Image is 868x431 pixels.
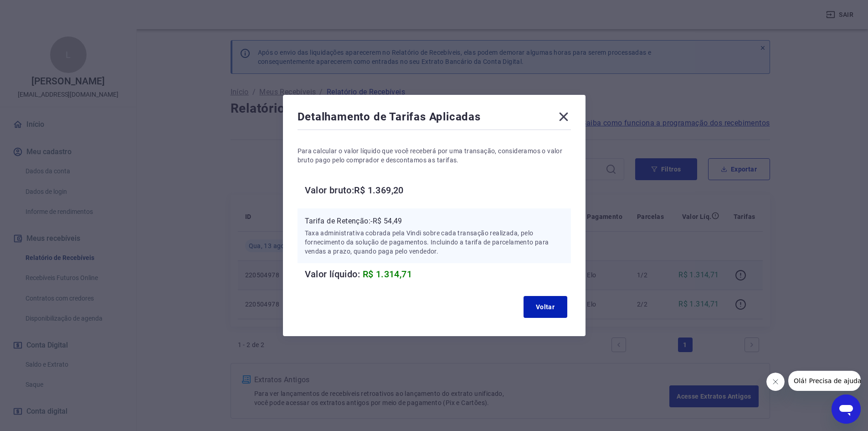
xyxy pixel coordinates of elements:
h6: Valor bruto: R$ 1.369,20 [305,183,571,197]
button: Voltar [524,296,567,318]
iframe: Mensagem da empresa [788,371,861,391]
iframe: Fechar mensagem [766,373,785,391]
p: Taxa administrativa cobrada pela Vindi sobre cada transação realizada, pelo fornecimento da soluç... [305,228,564,256]
iframe: Botão para abrir a janela de mensagens [832,395,861,424]
p: Para calcular o valor líquido que você receberá por uma transação, consideramos o valor bruto pag... [298,146,571,165]
h6: Valor líquido: [305,267,571,281]
p: Tarifa de Retenção: -R$ 54,49 [305,216,564,227]
span: Olá! Precisa de ajuda? [5,6,77,14]
span: R$ 1.314,71 [363,269,412,280]
div: Detalhamento de Tarifas Aplicadas [298,109,571,128]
